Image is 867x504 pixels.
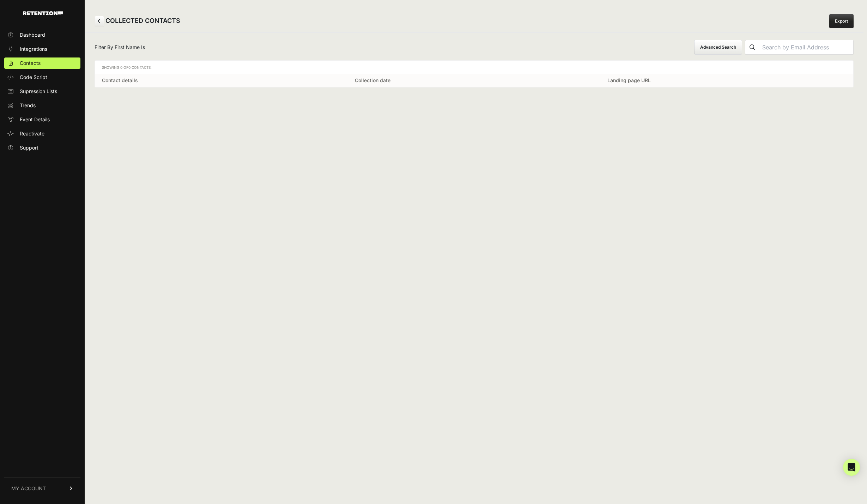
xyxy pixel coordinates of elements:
a: Event Details [4,114,80,125]
a: Export [829,14,854,28]
h2: COLLECTED CONTACTS [95,16,180,26]
a: Contact details [102,77,138,83]
a: Support [4,142,80,153]
span: Filter By First Name Is [95,44,151,51]
span: Reactivate [20,130,44,137]
a: Dashboard [4,29,80,41]
a: MY ACCOUNT [4,478,80,499]
a: Trends [4,100,80,111]
span: MY ACCOUNT [11,485,46,492]
button: Advanced Search [694,40,742,55]
a: Landing page URL [607,77,651,83]
a: Supression Lists [4,86,80,97]
span: Showing 0 of [102,65,152,69]
span: Event Details [20,116,50,123]
span: Supression Lists [20,88,57,95]
span: Integrations [20,45,47,53]
div: Open Intercom Messenger [843,459,860,476]
input: Search by Email Address [759,40,853,54]
span: Contacts [20,60,41,67]
span: Support [20,144,38,151]
span: Trends [20,102,36,109]
a: Code Script [4,72,80,83]
span: 0 Contacts. [128,65,152,69]
a: Contacts [4,57,80,69]
span: Dashboard [20,31,45,38]
a: Integrations [4,43,80,55]
span: Code Script [20,74,47,81]
img: Retention.com [23,11,63,15]
a: Collection date [355,77,390,83]
a: Reactivate [4,128,80,139]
